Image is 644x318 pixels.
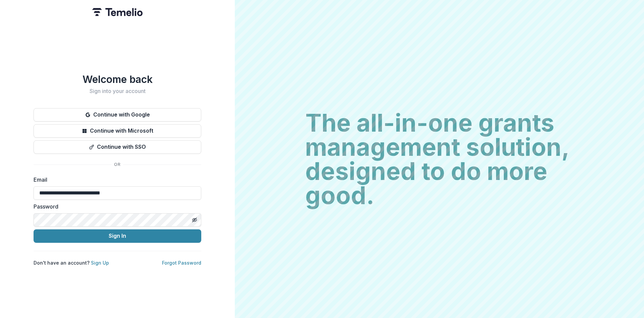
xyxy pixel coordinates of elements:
button: Continue with Google [34,108,201,122]
img: Temelio [92,8,143,16]
p: Don't have an account? [34,259,109,266]
button: Sign In [34,229,201,243]
a: Sign Up [91,260,109,266]
a: Forgot Password [162,260,201,266]
button: Continue with SSO [34,140,201,154]
label: Email [34,176,197,184]
h2: Sign into your account [34,88,201,94]
h1: Welcome back [34,73,201,85]
button: Continue with Microsoft [34,124,201,138]
button: Toggle password visibility [189,215,200,225]
label: Password [34,202,197,211]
